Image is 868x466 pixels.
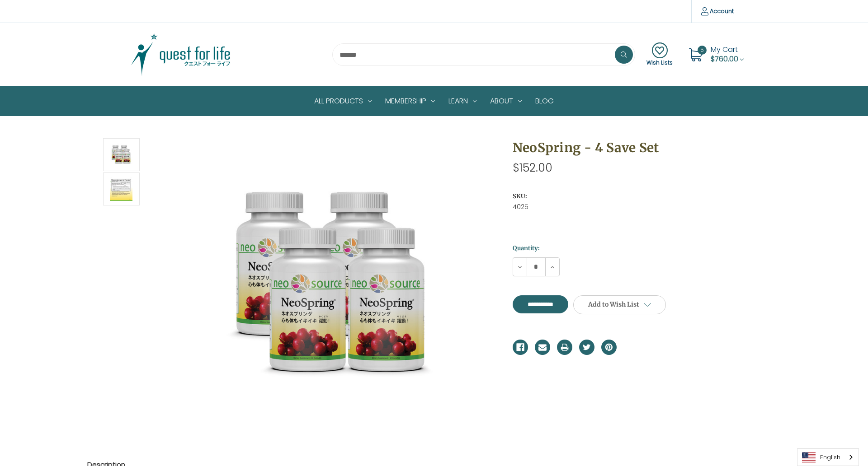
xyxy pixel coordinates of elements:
label: Quantity: [513,244,789,253]
a: Cart with 5 items [711,44,744,64]
span: 5 [698,46,707,55]
span: $152.00 [513,160,552,176]
img: Quest Group [124,32,237,77]
div: Language [797,448,859,466]
img: NeoSpring - 4 Save Set [110,140,132,170]
span: My Cart [711,44,738,55]
a: Add to Wish List [573,295,666,314]
h1: NeoSpring - 4 Save Set [513,138,789,157]
dt: SKU: [513,192,787,201]
a: Wish Lists [646,42,673,67]
a: English [797,449,859,466]
a: Blog [528,87,561,116]
aside: Language selected: English [797,448,859,466]
span: $760.00 [711,54,738,64]
a: About [483,87,528,116]
a: All Products [307,87,378,116]
img: NeoSpring - 4 Save Set [218,174,444,400]
a: Membership [378,87,442,116]
span: Add to Wish List [588,300,639,308]
a: Print [557,340,572,355]
img: NeoSpring - 4 Save Set [110,174,132,204]
dd: 4025 [513,202,789,212]
a: Learn [442,87,483,116]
